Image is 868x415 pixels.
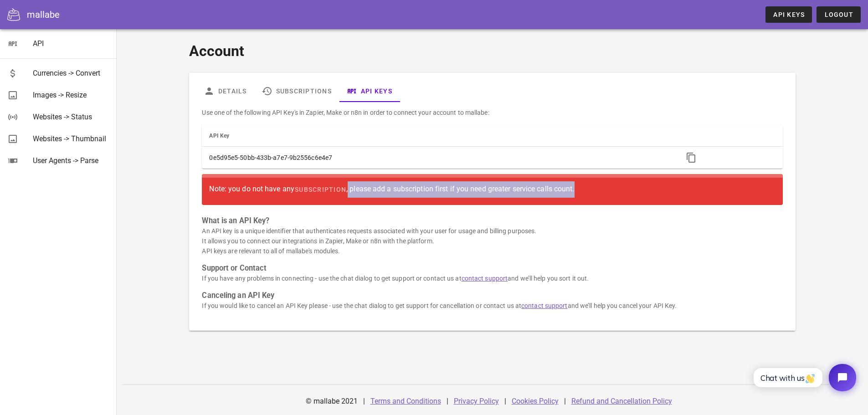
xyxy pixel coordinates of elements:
p: If you have any problems in connecting - use the chat dialog to get support or contact us at and ... [202,273,782,283]
a: API Keys [339,80,400,102]
td: 0e5d95e5-50bb-433b-a7e7-9b2556c6e4e7 [202,147,676,169]
a: Privacy Policy [454,397,499,405]
div: Websites -> Thumbnail [33,134,109,143]
div: Images -> Resize [33,91,109,99]
h1: Account [189,40,795,62]
div: mallabe [27,8,60,21]
span: subscription [294,186,346,193]
a: Cookies Policy [512,397,559,405]
div: | [564,390,566,412]
div: API [33,39,109,48]
div: Currencies -> Convert [33,69,109,77]
h3: Support or Contact [202,263,782,273]
a: API Keys [765,6,812,23]
span: Logout [824,11,853,18]
div: Note: you do not have any , please add a subscription first if you need greater service calls count. [209,181,775,198]
iframe: Tidio Chat [744,356,864,399]
a: Terms and Conditions [370,397,441,405]
p: An API key is a unique identifier that authenticates requests associated with your user for usage... [202,226,782,256]
h3: What is an API Key? [202,216,782,226]
div: | [504,390,506,412]
a: Refund and Cancellation Policy [571,397,672,405]
button: Logout [817,6,861,23]
a: Details [196,80,254,102]
div: © mallabe 2021 [300,390,363,412]
a: contact support [462,275,508,282]
th: API Key: Not sorted. Activate to sort ascending. [202,125,676,147]
p: Use one of the following API Key's in Zapier, Make or n8n in order to connect your account to mal... [202,108,782,118]
a: contact support [521,302,568,309]
span: API Key [209,133,229,139]
div: | [447,390,448,412]
div: | [363,390,365,412]
h3: Canceling an API Key [202,291,782,301]
span: API Keys [773,11,805,18]
div: Websites -> Status [33,113,109,121]
a: subscription [294,181,346,198]
a: Subscriptions [254,80,339,102]
p: If you would like to cancel an API Key please - use the chat dialog to get support for cancellati... [202,301,782,311]
div: User Agents -> Parse [33,156,109,165]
